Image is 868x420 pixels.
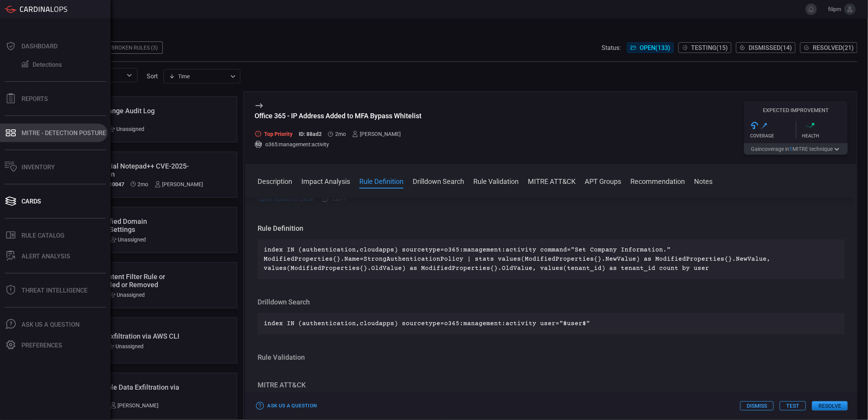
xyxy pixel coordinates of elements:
button: Open [124,70,135,81]
div: Rule Catalog [21,232,64,239]
div: Broken Rules (3) [107,41,163,54]
label: sort [147,73,158,80]
div: Unassigned [109,126,145,132]
div: MITRE - Detection Posture [21,129,106,137]
div: o365:management:activity [255,141,422,148]
button: APT Groups [585,176,621,185]
button: MITRE ATT&CK [528,176,575,185]
button: Testing(15) [678,42,731,53]
div: Office 365 - Modified Domain Federation Trust Settings [57,217,182,233]
button: Drilldown Search [413,176,464,185]
div: Reports [21,95,48,103]
button: Notes [694,176,713,185]
span: Dismissed ( 14 ) [749,44,792,51]
p: index IN (authentication,cloudapps) sourcetype=o365:management:activity user="$user$" [264,319,838,328]
span: Testing ( 15 ) [691,44,728,51]
h3: MITRE ATT&CK [258,380,845,390]
button: Open(133) [627,42,674,53]
button: Recommendation [630,176,685,185]
h3: Rule Validation [258,353,845,362]
button: Dismissed(14) [736,42,795,53]
span: Status: [602,44,621,51]
button: Test [780,401,806,410]
div: [PERSON_NAME] [110,402,159,408]
div: Inventory [21,164,55,171]
div: Health [802,133,848,139]
div: Office 365 - Exchange Audit Log Disabled [57,107,182,123]
div: Unassigned [109,292,145,298]
div: Coverage [750,133,796,139]
button: Resolve [812,401,848,410]
span: Jul 20, 2025 7:40 AM [335,131,346,137]
div: Office 365 - A Content Filter Rule or Policy Was Disabled or Removed [57,273,182,289]
div: ALERT ANALYSIS [21,253,70,260]
div: [PERSON_NAME] [352,131,401,137]
span: Open ( 133 ) [640,44,670,51]
div: [PERSON_NAME] [155,181,203,187]
span: Resolved ( 21 ) [813,44,854,51]
button: Rule Validation [473,176,519,185]
button: Gaincoverage in1MITRE technique [744,143,848,155]
div: Windows - Potential Notepad++ CVE-2025-49144 Exploitation [57,162,203,178]
button: Resolved(21) [800,42,857,53]
button: Impact Analysis [301,176,350,185]
div: Preferences [21,342,62,349]
h5: ID: 88ad2 [299,131,322,137]
button: Description [258,176,292,185]
div: Top Priority [255,130,293,137]
div: Cards [21,198,41,205]
div: Windows - Possible Data Exfiltration via WSDL [57,383,182,399]
div: Unassigned [111,236,146,243]
button: Ask Us a Question [255,400,319,412]
h3: Rule Definition [258,224,845,233]
h3: Drilldown Search [258,298,845,307]
span: Jul 06, 2025 6:49 AM [138,181,149,187]
div: Unassigned [108,343,144,349]
button: Dismiss [740,401,774,410]
div: Detections [33,61,62,68]
span: filipm [820,6,841,12]
div: Ask Us A Question [21,321,79,328]
div: Threat Intelligence [21,287,88,294]
div: Dashboard [21,43,58,50]
div: Office 365 - IP Address Added to MFA Bypass Whitelist [255,112,422,120]
h5: Expected Improvement [744,107,848,113]
p: index IN (authentication,cloudapps) sourcetype=o365:management:activity command="Set Company Info... [264,245,838,273]
div: Time [169,73,228,80]
span: 1 [790,146,793,152]
h5: ID: 10047 [101,181,124,188]
div: Windows - Data Exfiltration via AWS CLI [57,332,182,340]
button: Rule Definition [359,176,403,185]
